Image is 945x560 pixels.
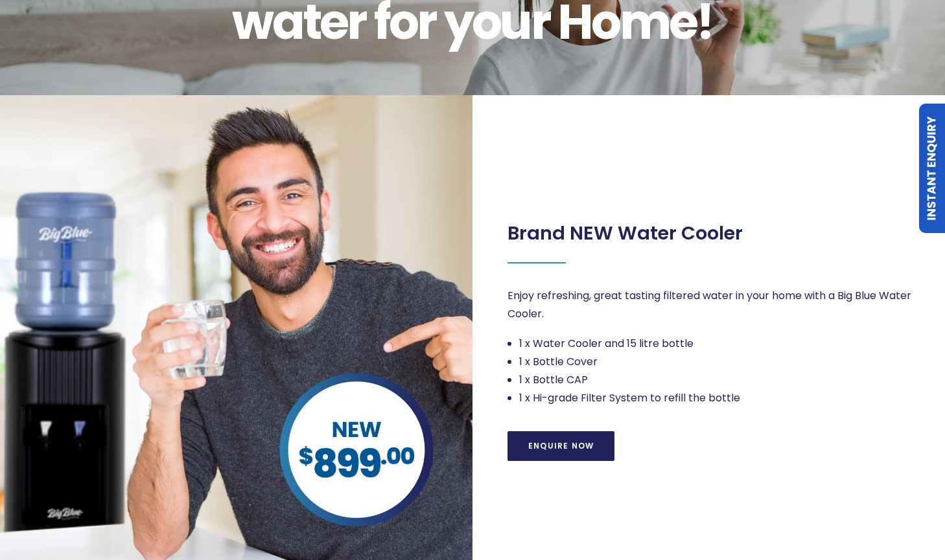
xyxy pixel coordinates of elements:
[507,287,912,323] p: Enjoy refreshing, great tasting filtered water in your home with a Big Blue Water Cooler.
[507,205,743,245] div: Page 1
[859,475,927,542] iframe: Chatbot
[507,431,614,461] a: Enquire Now
[519,353,912,371] li: 1 x Bottle Cover
[519,335,912,353] li: 1 x Water Cooler and 15 litre bottle
[507,222,743,245] h2: Brand NEW Water Cooler
[919,104,945,233] a: Instant Enquiry
[519,371,912,389] li: 1 x Bottle CAP
[519,389,912,407] li: 1 x Hi-grade Filter System to refill the bottle
[507,287,912,407] div: Page 1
